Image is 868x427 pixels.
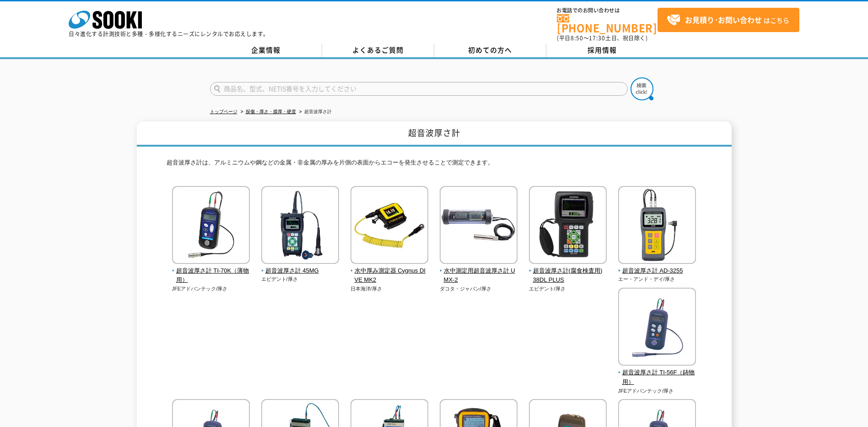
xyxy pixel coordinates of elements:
[261,275,340,283] p: エビデント/厚さ
[618,186,696,266] img: 超音波厚さ計 AD-3255
[350,266,429,285] span: 水中厚み測定器 Cygnus DIVE MK2
[618,359,696,387] a: 超音波厚さ計 TI-56F（鋳物用）
[618,266,696,276] span: 超音波厚さ計 AD-3255
[618,368,696,387] span: 超音波厚さ計 TI-56F（鋳物用）
[350,257,429,285] a: 水中厚み測定器 Cygnus DIVE MK2
[210,109,237,114] a: トップページ
[322,44,434,57] a: よくあるご質問
[172,266,250,285] span: 超音波厚さ計 TI-70K（薄物用）
[667,13,789,27] span: はこちら
[440,266,518,285] span: 水中測定用超音波厚さ計 UMX-2
[557,8,658,13] span: お電話でのお問い合わせは
[618,257,696,276] a: 超音波厚さ計 AD-3255
[261,257,340,276] a: 超音波厚さ計 45MG
[210,82,628,96] input: 商品名、型式、NETIS番号を入力してください
[172,285,250,293] p: JFEアドバンテック/厚さ
[434,44,546,57] a: 初めての方へ
[246,109,296,114] a: 探傷・厚さ・膜厚・硬度
[350,186,428,266] img: 水中厚み測定器 Cygnus DIVE MK2
[631,77,653,100] img: btn_search.png
[440,257,518,285] a: 水中測定用超音波厚さ計 UMX-2
[557,14,658,33] a: [PHONE_NUMBER]
[297,107,332,117] li: 超音波厚さ計
[137,121,732,147] h1: 超音波厚さ計
[529,186,607,266] img: 超音波厚さ計(腐食検査用) 38DL PLUS
[468,45,512,55] span: 初めての方へ
[172,186,250,266] img: 超音波厚さ計 TI-70K（薄物用）
[69,31,269,37] p: 日々進化する計測技術と多種・多様化するニーズにレンタルでお応えします。
[167,158,702,172] p: 超音波厚さ計は、アルミニウムや鋼などの金属・非金属の厚みを片側の表面からエコーを発生させることで測定できます。
[557,34,647,42] span: (平日 ～ 土日、祝日除く)
[210,44,322,57] a: 企業情報
[589,34,605,42] span: 17:30
[546,44,658,57] a: 採用情報
[658,8,799,32] a: お見積り･お問い合わせはこちら
[529,257,607,285] a: 超音波厚さ計(腐食検査用) 38DL PLUS
[618,288,696,368] img: 超音波厚さ計 TI-56F（鋳物用）
[529,266,607,285] span: 超音波厚さ計(腐食検査用) 38DL PLUS
[261,186,339,266] img: 超音波厚さ計 45MG
[529,285,607,293] p: エビデント/厚さ
[618,387,696,395] p: JFEアドバンテック/厚さ
[440,285,518,293] p: ダコタ・ジャパン/厚さ
[685,14,762,25] strong: お見積り･お問い合わせ
[571,34,583,42] span: 8:50
[350,285,429,293] p: 日本海洋/厚さ
[440,186,518,266] img: 水中測定用超音波厚さ計 UMX-2
[261,266,340,276] span: 超音波厚さ計 45MG
[172,257,250,285] a: 超音波厚さ計 TI-70K（薄物用）
[618,275,696,283] p: エー・アンド・デイ/厚さ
